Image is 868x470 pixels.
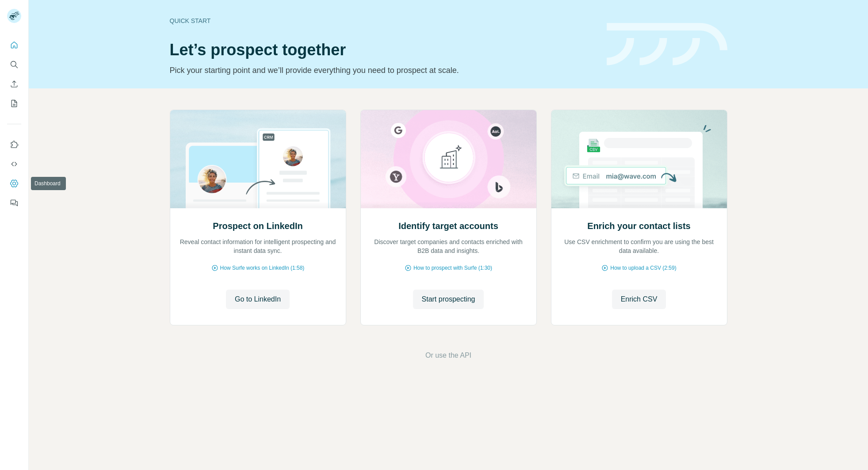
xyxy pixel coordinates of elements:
[587,220,690,232] h2: Enrich your contact lists
[226,290,290,309] button: Go to LinkedIn
[413,264,492,272] span: How to prospect with Surfe (1:30)
[7,57,21,73] button: Search
[170,41,596,59] h1: Let’s prospect together
[213,220,302,232] h2: Prospect on LinkedIn
[7,96,21,111] button: My lists
[560,237,718,255] p: Use CSV enrichment to confirm you are using the best data available.
[179,237,337,255] p: Reveal contact information for intelligent prospecting and instant data sync.
[551,110,727,208] img: Enrich your contact lists
[425,350,471,361] button: Or use the API
[422,294,475,305] span: Start prospecting
[7,176,21,191] button: Dashboard
[610,264,676,272] span: How to upload a CSV (2:59)
[7,195,21,211] button: Feedback
[170,16,596,25] div: Quick start
[370,237,528,255] p: Discover target companies and contacts enriched with B2B data and insights.
[220,264,305,272] span: How Surfe works on LinkedIn (1:58)
[7,76,21,92] button: Enrich CSV
[360,110,537,208] img: Identify target accounts
[607,23,727,66] img: banner
[235,294,281,305] span: Go to LinkedIn
[621,294,658,305] span: Enrich CSV
[7,156,21,172] button: Use Surfe API
[170,64,596,76] p: Pick your starting point and we’ll provide everything you need to prospect at scale.
[7,37,21,53] button: Quick start
[170,110,346,208] img: Prospect on LinkedIn
[7,137,21,153] button: Use Surfe on LinkedIn
[398,220,498,232] h2: Identify target accounts
[612,290,666,309] button: Enrich CSV
[413,290,484,309] button: Start prospecting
